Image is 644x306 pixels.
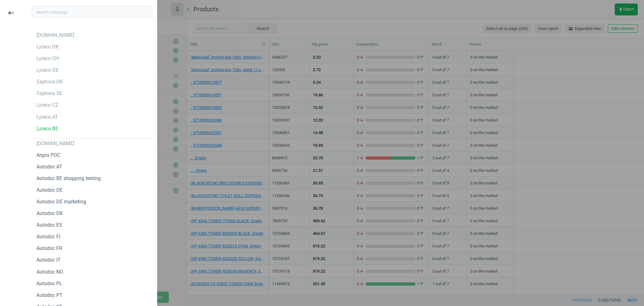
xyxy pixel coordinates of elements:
[36,125,58,132] div: Lyreco BE
[36,175,101,182] div: Autodoc BE shopping testing
[36,102,58,109] div: Lyreco CZ
[36,32,74,39] div: [DOMAIN_NAME]
[36,292,63,299] div: Autodoc PT
[36,43,59,50] div: Lyreco DK
[36,114,58,121] div: Lyreco AT
[36,198,86,205] div: Autodoc DE marketing
[36,152,60,159] div: Argos POC
[36,257,61,263] div: Autodoc IT
[7,9,15,17] i: keyboard_backspace
[36,67,58,74] div: Lyreco DE
[36,210,63,217] div: Autodoc DK
[36,269,63,275] div: Autodoc NO
[36,222,62,229] div: Autodoc ES
[36,78,63,85] div: Sephora DK
[36,55,59,62] div: Lyreco CH
[36,140,74,147] div: [DOMAIN_NAME]
[32,6,152,18] input: Search campaign
[36,233,60,240] div: Autodoc FI
[36,163,62,170] div: Autodoc AT
[36,280,62,287] div: Autodoc PL
[4,6,18,20] button: keyboard_backspace
[36,245,62,252] div: Autodoc FR
[36,187,63,194] div: Autodoc DE
[36,90,62,97] div: Sephora SE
